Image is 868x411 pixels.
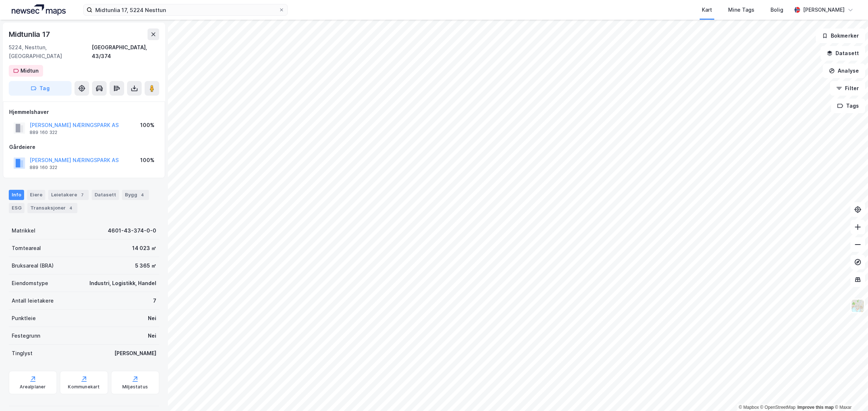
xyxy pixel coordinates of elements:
div: Nei [148,314,156,323]
div: Kommunekart [68,384,100,390]
a: Improve this map [798,405,834,410]
div: 4 [139,191,146,199]
div: Bygg [122,190,149,200]
input: Søk på adresse, matrikkel, gårdeiere, leietakere eller personer [92,4,279,15]
div: ESG [9,203,24,213]
a: Mapbox [739,405,759,410]
div: Tinglyst [12,349,32,358]
div: Kart [702,5,712,14]
div: 100% [140,121,154,130]
div: [PERSON_NAME] [114,349,156,358]
div: Midtunlia 17 [9,28,51,40]
div: 4 [67,204,74,212]
div: Tomteareal [12,244,41,253]
div: 14 023 ㎡ [132,244,156,253]
div: Industri, Logistikk, Handel [89,279,156,288]
div: Midtun [20,66,39,75]
div: 5 365 ㎡ [135,261,156,270]
div: Nei [148,331,156,340]
div: [PERSON_NAME] [803,5,845,14]
div: Hjemmelshaver [9,108,159,116]
div: 7 [79,191,86,199]
button: Bokmerker [816,28,865,43]
div: Matrikkel [12,226,35,235]
a: OpenStreetMap [760,405,796,410]
div: Festegrunn [12,331,40,340]
div: Transaksjoner [27,203,77,213]
div: 5224, Nesttun, [GEOGRAPHIC_DATA] [9,43,92,61]
button: Tag [9,81,72,96]
div: Mine Tags [728,5,754,14]
div: Bolig [771,5,783,14]
iframe: Chat Widget [831,376,868,411]
div: Datasett [92,190,119,200]
div: Punktleie [12,314,36,323]
img: logo.a4113a55bc3d86da70a041830d287a7e.svg [12,4,66,15]
div: Gårdeiere [9,143,159,151]
div: 100% [140,156,154,165]
div: Arealplaner [20,384,46,390]
div: 889 160 322 [30,130,57,135]
button: Datasett [821,46,865,61]
div: 889 160 322 [30,165,57,170]
div: Miljøstatus [122,384,148,390]
button: Filter [830,81,865,96]
div: 7 [153,296,156,305]
button: Tags [831,99,865,113]
div: 4601-43-374-0-0 [108,226,156,235]
div: Bruksareal (BRA) [12,261,54,270]
img: Z [851,299,865,313]
div: [GEOGRAPHIC_DATA], 43/374 [92,43,159,61]
div: Eiendomstype [12,279,48,288]
div: Eiere [27,190,45,200]
div: Antall leietakere [12,296,54,305]
div: Leietakere [48,190,89,200]
div: Info [9,190,24,200]
button: Analyse [823,64,865,78]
